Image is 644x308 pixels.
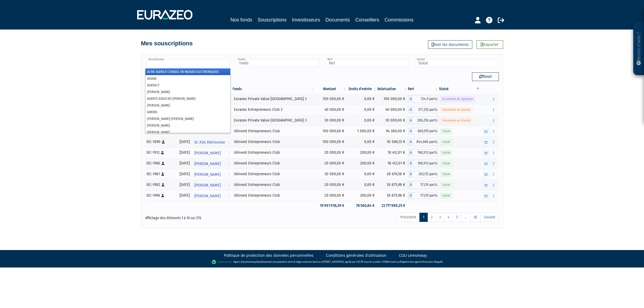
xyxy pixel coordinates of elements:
div: [DATE] [179,171,191,177]
a: SC ASG Patrimoine [192,137,232,147]
span: Versement en attente [440,118,473,123]
span: Valide [440,129,452,134]
td: 0,00 € [347,137,377,147]
div: [DATE] [179,182,191,188]
div: [DATE] [179,193,191,198]
div: Eurazeo Private Value [GEOGRAPHIC_DATA] 3 [234,96,313,102]
img: logo-lemonway.png [212,259,232,265]
td: 28 676,58 € [377,169,408,179]
td: 200,00 € [347,158,377,169]
td: 0,00 € [347,169,377,179]
p: Besoin d'aide ? [636,24,642,73]
td: 0,00 € [347,104,377,115]
a: 4 [444,213,453,222]
span: A [408,138,413,145]
a: 28 [470,213,481,222]
span: A [408,106,413,113]
span: [PERSON_NAME] [194,170,221,179]
div: Idinvest Entrepreneurs Club [234,160,313,166]
span: Valide [440,140,452,145]
span: A [408,171,413,178]
div: Idinvest Entrepreneurs Club [234,193,313,198]
i: Voir l'investisseur [228,180,230,190]
span: 263,112 parts [413,171,438,178]
span: A [408,160,413,167]
td: 94 380,00 € [377,126,408,137]
span: [PERSON_NAME] [194,148,221,158]
td: 100 000,00 € [315,126,347,137]
a: Nos fonds [230,16,252,24]
span: A [408,128,413,135]
a: Souscriptions [258,16,287,24]
th: Montant: activer pour trier la colonne par ordre croissant [315,85,347,94]
div: Idinvest Entrepreneurs Club [234,150,313,155]
div: Idinvest Entrepreneurs Club [234,171,313,177]
a: [PERSON_NAME] [192,158,232,169]
span: 206,256 parts [413,117,438,124]
span: 168,933 parts [413,149,438,156]
td: 40 000,00 € [315,104,347,115]
td: 0,00 € [347,115,377,126]
span: A [408,117,413,124]
div: Eurazeo Private Value [GEOGRAPHIC_DATA] 3 [234,118,313,123]
a: 2 [427,213,436,222]
td: 100 000,00 € [377,94,408,104]
div: IEC-1981 [147,171,175,177]
a: Documents [325,16,350,24]
a: [PERSON_NAME] [192,169,232,179]
span: A [408,149,413,156]
a: Registre des agents financiers (Regafi) [400,260,442,263]
span: [PERSON_NAME] [194,191,221,201]
span: 377,252 parts [413,106,438,113]
button: Reset [472,72,499,81]
span: 844,666 parts [413,138,438,145]
li: AGENTS ASSOCIES [PERSON_NAME] [145,95,230,102]
li: [PERSON_NAME] [PERSON_NAME] [145,115,230,122]
i: Voir l'investisseur [228,159,230,169]
li: [PERSON_NAME] [145,122,230,129]
td: 18 875,98 € [377,179,408,190]
td: 100 000,00 € [315,137,347,147]
span: Valide [440,150,452,155]
a: Politique de protection des données personnelles [224,253,313,258]
span: Valide [440,182,452,188]
span: SC ASG Patrimoine [194,137,225,147]
td: 18 875,98 € [377,190,408,201]
a: 1 [419,213,428,222]
span: Versement en attente [440,107,473,112]
div: A - Idinvest Entrepreneurs Club [408,128,438,135]
span: A [408,192,413,199]
i: Voir l'investisseur [228,170,230,179]
span: En attente de signature [440,97,475,102]
span: [PERSON_NAME] [194,180,221,190]
a: Investisseurs [292,16,320,24]
div: A - Idinvest Entrepreneurs Club [408,160,438,167]
div: [DATE] [179,160,191,166]
a: Voir les documents [428,40,472,49]
td: 200,00 € [347,190,377,201]
a: 3 [436,213,444,222]
th: Fonds: activer pour trier la colonne par ordre croissant [232,85,315,94]
td: 18 412,01 € [377,147,408,158]
div: IEC-1996 [147,193,175,198]
div: A - Idinvest Entrepreneurs Club [408,192,438,199]
div: A - Eurazeo Entrepreneurs Club 2 [408,106,438,113]
div: A - Idinvest Entrepreneurs Club [408,149,438,156]
a: Commissions [385,16,414,24]
td: 92 060,15 € [377,137,408,147]
div: IEC-1912 [147,150,175,155]
i: [Français] Personne physique [162,183,164,186]
span: Valide [440,172,452,177]
li: ACME AGENCE CONSEIL EN MEDIAS ELECTRONIQUES [145,68,230,75]
div: A - Eurazeo Private Value Europe 3 [408,117,438,124]
span: 724,9 parts [413,96,438,102]
i: [Français] Personne physique [161,194,164,197]
span: 173,19 parts [413,192,438,199]
td: 20 000,00 € [315,158,347,169]
i: [Français] Personne physique [162,140,165,144]
a: Suivant [480,213,499,222]
div: A - Idinvest Entrepreneurs Club [408,171,438,178]
li: [PERSON_NAME] [145,102,230,109]
i: [Français] Personne physique [161,151,164,154]
li: AMERIS [145,109,230,115]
